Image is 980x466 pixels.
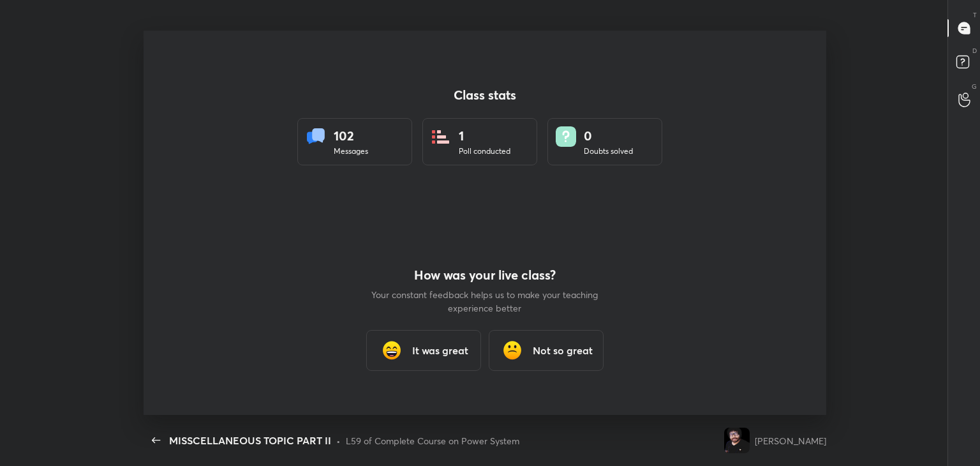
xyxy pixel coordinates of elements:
[972,82,977,91] p: G
[336,434,341,447] div: •
[556,126,576,147] img: doubts.8a449be9.svg
[370,267,600,283] h4: How was your live class?
[370,288,600,315] p: Your constant feedback helps us to make your teaching experience better
[431,126,451,147] img: statsPoll.b571884d.svg
[459,126,510,146] div: 1
[334,146,368,157] div: Messages
[584,146,633,157] div: Doubts solved
[306,126,326,147] img: statsMessages.856aad98.svg
[724,428,750,453] img: 5ced908ece4343448b4c182ab94390f6.jpg
[755,434,826,447] div: [PERSON_NAME]
[297,87,672,103] h4: Class stats
[500,338,525,363] img: frowning_face_cmp.gif
[169,433,331,448] div: MISSCELLANEOUS TOPIC PART II
[459,146,510,157] div: Poll conducted
[379,338,405,363] img: grinning_face_with_smiling_eyes_cmp.gif
[584,126,633,146] div: 0
[533,343,593,358] h3: Not so great
[972,46,977,56] p: D
[412,343,468,358] h3: It was great
[334,126,368,146] div: 102
[346,434,519,447] div: L59 of Complete Course on Power System
[973,10,977,20] p: T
